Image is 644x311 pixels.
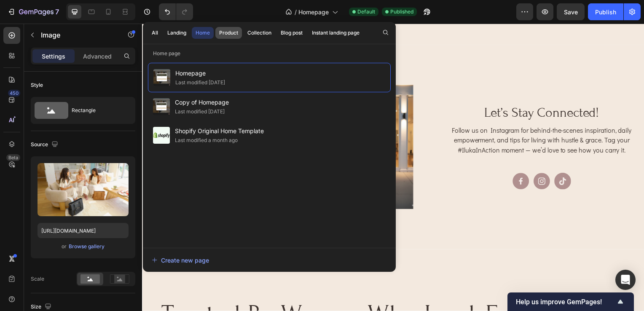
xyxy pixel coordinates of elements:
[38,163,129,216] img: preview-image
[3,3,63,20] button: 7
[175,126,264,136] span: Shopify Original Home Template
[159,3,193,20] div: Undo/Redo
[390,8,413,16] span: Published
[557,3,585,20] button: Save
[304,82,501,98] h2: let’s stay connected!
[148,27,162,39] button: All
[164,27,190,39] button: Landing
[357,8,375,16] span: Default
[41,30,113,40] p: Image
[192,27,214,39] button: Home
[615,270,636,290] div: Open Intercom Messenger
[42,52,65,61] p: Settings
[68,242,105,251] button: Browse gallery
[31,275,44,283] div: Scale
[188,62,273,188] img: gempages_578549456991945609-d955ba9c-3153-4a98-9aa2-53885f9d9f7c.png
[308,27,363,39] button: Instant landing page
[516,297,625,307] button: Show survey - Help us improve GemPages!
[175,136,238,145] div: Last modified a month ago
[83,52,112,61] p: Advanced
[277,27,306,39] button: Blog post
[305,102,500,133] p: Follow us on Instagram for behind-the-scenes inspiration, daily empowerment, and tips for living ...
[69,243,105,250] div: Browse gallery
[8,90,20,97] div: 450
[175,107,225,116] div: Last modified [DATE]
[595,8,616,16] div: Publish
[219,29,238,37] div: Product
[281,29,303,37] div: Blog post
[62,241,67,252] span: or
[312,29,360,37] div: Instant landing page
[142,24,644,311] iframe: Design area
[143,49,396,58] p: Home page
[298,8,329,16] span: Homepage
[72,101,123,120] div: Rectangle
[167,29,186,37] div: Landing
[564,8,578,16] span: Save
[38,223,129,238] input: https://example.com/image.jpg
[31,81,43,89] div: Style
[152,256,209,265] div: Create new page
[295,8,297,16] span: /
[516,298,615,306] span: Help us improve GemPages!
[55,7,59,17] p: 7
[6,154,20,161] div: Beta
[196,29,210,37] div: Home
[215,27,242,39] button: Product
[31,139,60,150] div: Source
[588,3,623,20] button: Publish
[244,27,275,39] button: Collection
[175,68,225,78] span: Homepage
[247,29,271,37] div: Collection
[151,252,387,268] button: Create new page
[175,97,229,107] span: Copy of Homepage
[152,29,158,37] div: All
[175,78,225,87] div: Last modified [DATE]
